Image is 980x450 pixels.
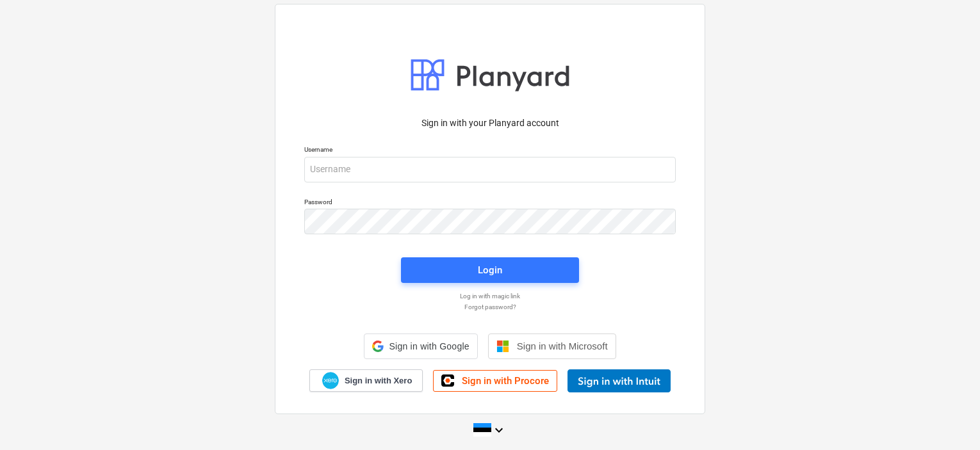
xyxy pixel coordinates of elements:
[304,157,676,182] input: Username
[496,340,509,353] img: Microsoft logo
[401,257,579,283] button: Login
[322,372,339,389] img: Xero logo
[345,375,412,387] span: Sign in with Xero
[304,198,676,209] p: Password
[298,303,682,311] a: Forgot password?
[478,262,502,278] div: Login
[462,375,549,387] span: Sign in with Procore
[304,145,676,156] p: Username
[309,369,423,392] a: Sign in with Xero
[298,292,682,300] a: Log in with magic link
[304,117,676,130] p: Sign in with your Planyard account
[364,333,477,359] div: Sign in with Google
[517,341,608,351] span: Sign in with Microsoft
[389,341,469,351] span: Sign in with Google
[433,370,557,392] a: Sign in with Procore
[491,422,507,438] i: keyboard_arrow_down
